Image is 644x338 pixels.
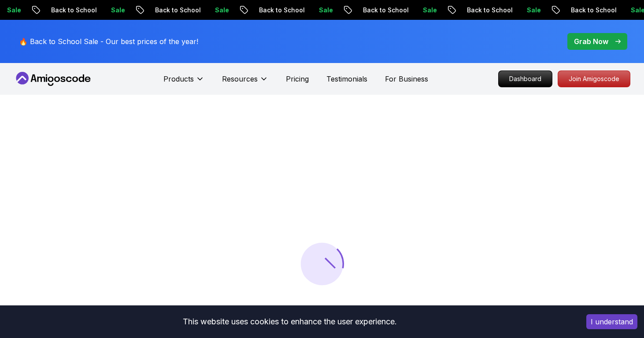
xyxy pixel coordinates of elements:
[558,71,630,87] a: Join Amigoscode
[222,74,258,84] p: Resources
[562,6,622,15] p: Back to School
[498,71,552,87] a: Dashboard
[146,6,206,15] p: Back to School
[558,71,630,87] p: Join Amigoscode
[250,6,310,15] p: Back to School
[354,6,414,15] p: Back to School
[586,314,637,329] button: Accept cookies
[326,74,367,84] a: Testimonials
[414,6,442,15] p: Sale
[310,6,338,15] p: Sale
[7,312,573,331] div: This website uses cookies to enhance the user experience.
[499,71,552,87] p: Dashboard
[518,6,546,15] p: Sale
[102,6,130,15] p: Sale
[222,74,268,91] button: Resources
[163,74,204,91] button: Products
[286,74,309,84] a: Pricing
[574,36,608,47] p: Grab Now
[385,74,428,84] a: For Business
[163,74,194,84] p: Products
[206,6,234,15] p: Sale
[458,6,518,15] p: Back to School
[19,36,198,47] p: 🔥 Back to School Sale - Our best prices of the year!
[42,6,102,15] p: Back to School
